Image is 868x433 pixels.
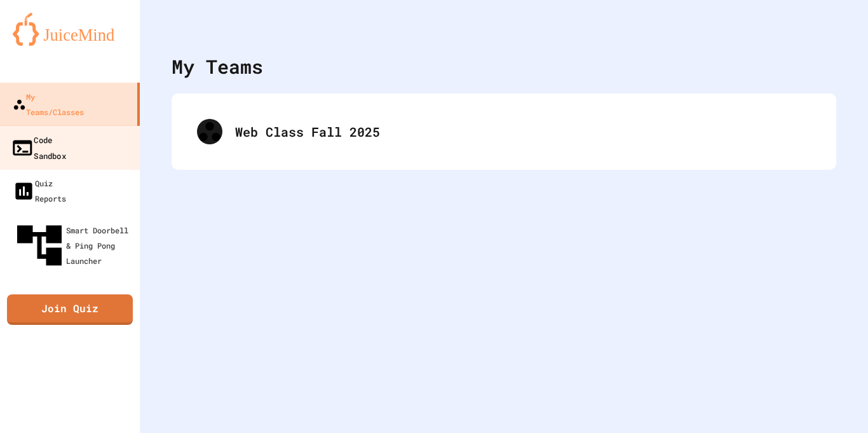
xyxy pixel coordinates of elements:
img: logo-orange.svg [13,13,127,46]
div: Smart Doorbell & Ping Pong Launcher [13,219,135,272]
a: Join Quiz [7,294,133,325]
div: Code Sandbox [11,132,66,163]
div: Web Class Fall 2025 [184,106,824,157]
div: Web Class Fall 2025 [235,122,811,141]
div: Quiz Reports [13,175,66,206]
div: My Teams/Classes [13,89,84,120]
div: My Teams [172,52,263,81]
